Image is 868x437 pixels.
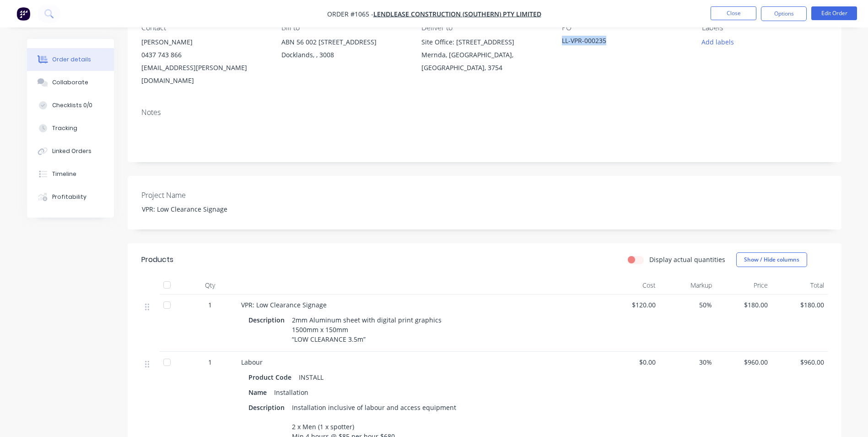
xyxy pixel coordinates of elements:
span: 1 [208,357,212,367]
div: 2mm Aluminum sheet with digital print graphics 1500mm x 150mm “LOW CLEARANCE 3.5m” [288,313,445,346]
div: ABN 56 002 [STREET_ADDRESS] [281,36,407,49]
a: Lendlease Construction (Southern) Pty Limited [373,10,541,18]
div: Notes [141,108,828,117]
span: $180.00 [775,300,824,310]
button: Close [711,6,756,20]
div: Order details [52,55,91,64]
div: 0437 743 866 [141,49,267,61]
span: Labour [241,358,263,366]
span: $960.00 [775,357,824,367]
button: Linked Orders [27,140,114,163]
div: Name [248,386,270,399]
button: Add labels [697,36,739,48]
div: Description [248,313,288,327]
div: ABN 56 002 [STREET_ADDRESS]Docklands, , 3008 [281,36,407,65]
div: Docklands, , 3008 [281,49,407,61]
div: Markup [659,276,716,295]
button: Collaborate [27,71,114,94]
div: Profitability [52,193,86,201]
div: Collaborate [52,78,88,87]
button: Order details [27,48,114,71]
div: Bill to [281,23,407,32]
button: Tracking [27,117,114,140]
span: 30% [663,357,712,367]
div: Contact [141,23,267,32]
div: Mernda, [GEOGRAPHIC_DATA], [GEOGRAPHIC_DATA], 3754 [421,49,547,74]
button: Checklists 0/0 [27,94,114,117]
div: Checklists 0/0 [52,101,92,109]
span: $0.00 [607,357,656,367]
div: LL-VPR-000235 [562,36,676,49]
span: 1 [208,300,212,310]
label: Display actual quantities [649,255,725,264]
div: Timeline [52,170,76,178]
div: Installation [270,386,312,399]
div: [PERSON_NAME]0437 743 866[EMAIL_ADDRESS][PERSON_NAME][DOMAIN_NAME] [141,36,267,87]
button: Edit Order [811,6,857,20]
div: VPR: Low Clearance Signage [135,202,249,216]
div: Description [248,401,288,414]
div: Total [771,276,828,295]
div: Linked Orders [52,147,92,155]
div: Site Office: [STREET_ADDRESS]Mernda, [GEOGRAPHIC_DATA], [GEOGRAPHIC_DATA], 3754 [421,36,547,74]
img: Factory [16,7,30,21]
span: $180.00 [719,300,768,310]
span: VPR: Low Clearance Signage [241,300,327,309]
span: Order #1065 - [327,10,373,18]
div: [EMAIL_ADDRESS][PERSON_NAME][DOMAIN_NAME] [141,61,267,87]
div: PO [562,23,687,32]
label: Project Name [141,190,256,201]
span: 50% [663,300,712,310]
div: [PERSON_NAME] [141,36,267,49]
button: Profitability [27,186,114,208]
div: INSTALL [295,371,327,384]
div: Product Code [248,371,295,384]
button: Timeline [27,163,114,186]
div: Tracking [52,124,77,132]
span: $960.00 [719,357,768,367]
div: Products [141,254,173,265]
div: Price [716,276,772,295]
button: Options [761,6,807,21]
div: Cost [604,276,660,295]
div: Site Office: [STREET_ADDRESS] [421,36,547,49]
div: Labels [702,23,827,32]
button: Show / Hide columns [736,252,807,267]
div: Qty [183,276,237,295]
div: Deliver to [421,23,547,32]
span: $120.00 [607,300,656,310]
